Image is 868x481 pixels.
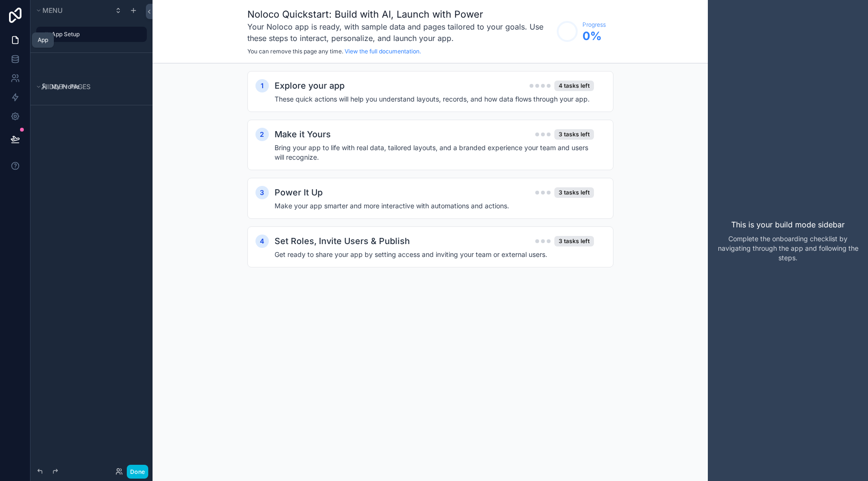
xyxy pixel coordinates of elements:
[51,83,141,91] label: My Profile
[51,31,141,38] label: App Setup
[247,21,552,44] h3: Your Noloco app is ready, with sample data and pages tailored to your goals. Use these steps to i...
[247,8,552,21] h1: Noloco Quickstart: Build with AI, Launch with Power
[38,36,48,44] div: App
[42,6,62,14] span: Menu
[582,29,606,44] span: 0 %
[127,465,148,479] button: Done
[34,4,109,17] button: Menu
[731,219,845,230] p: This is your build mode sidebar
[582,21,606,29] span: Progress
[34,80,143,93] button: Hidden pages
[247,48,343,55] span: You can remove this page any time.
[345,48,421,55] a: View the full documentation.
[715,234,860,263] p: Complete the onboarding checklist by navigating through the app and following the steps.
